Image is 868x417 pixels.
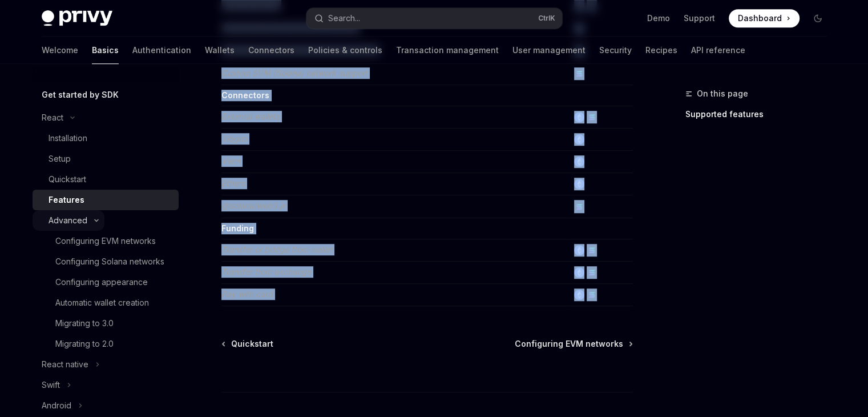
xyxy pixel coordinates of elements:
em: Pay with card [221,289,273,299]
button: React native [33,354,106,375]
a: Security [599,37,632,64]
div: Installation [49,131,87,145]
strong: Connectors [221,90,269,100]
img: solana.png [587,112,597,122]
div: Configuring appearance [55,275,148,289]
div: Configuring Solana networks [55,255,164,268]
a: Demo [647,13,670,24]
strong: Funding [221,223,254,233]
button: Android [33,395,88,416]
a: Migrating to 2.0 [33,334,179,354]
span: Dashboard [738,13,782,24]
a: Setup [33,149,179,169]
a: User management [512,37,586,64]
span: Ctrl K [538,14,555,23]
em: Viem [221,156,240,166]
h5: Get started by SDK [42,88,119,102]
div: React [42,111,63,125]
a: Dashboard [729,9,800,27]
div: Android [42,399,71,412]
img: ethereum.png [574,134,584,145]
a: Recipes [645,37,677,64]
div: Migrating to 2.0 [55,337,114,351]
a: Configuring EVM networks [515,338,632,350]
em: Transfer from exchange [221,267,311,276]
a: Configuring Solana networks [33,251,179,272]
a: Authentication [132,37,191,64]
em: Wagmi [221,134,247,143]
img: ethereum.png [574,245,584,255]
em: Custom SVM (Solana) network support [221,68,368,78]
a: Configuring appearance [33,272,179,292]
a: Connectors [248,37,294,64]
div: Advanced [49,214,87,227]
a: Quickstart [33,169,179,190]
img: ethereum.png [574,179,584,189]
span: Quickstart [231,338,273,350]
a: Support [684,13,715,24]
img: solana.png [587,245,597,255]
div: Search... [328,11,360,25]
a: API reference [691,37,745,64]
a: Migrating to 3.0 [33,313,179,334]
button: Advanced [33,210,104,231]
img: solana.png [574,202,584,212]
em: External wallets [221,111,280,121]
a: Transaction management [396,37,499,64]
img: solana.png [574,69,584,79]
img: dark logo [42,10,112,26]
button: React [33,107,80,128]
button: Swift [33,375,77,395]
img: ethereum.png [574,157,584,167]
div: Swift [42,378,60,392]
div: Configuring EVM networks [55,234,156,248]
em: Transfer or bridge from wallet [221,244,332,254]
div: Quickstart [49,173,86,186]
img: ethereum.png [574,267,584,278]
a: Supported features [685,105,836,123]
em: @solana/web3.js [221,201,285,210]
a: Welcome [42,37,78,64]
span: Configuring EVM networks [515,338,623,350]
img: solana.png [587,267,597,278]
a: Wallets [205,37,235,64]
div: Automatic wallet creation [55,296,149,310]
img: ethereum.png [574,290,584,300]
span: On this page [697,87,748,101]
button: Search...CtrlK [306,8,562,29]
div: React native [42,358,88,371]
a: Configuring EVM networks [33,231,179,251]
img: solana.png [587,290,597,300]
img: ethereum.png [574,112,584,122]
a: Quickstart [223,338,273,350]
a: Policies & controls [308,37,382,64]
a: Installation [33,128,179,149]
a: Basics [92,37,119,64]
a: Automatic wallet creation [33,292,179,313]
button: Toggle dark mode [809,9,827,27]
em: Ethers [221,178,245,188]
div: Features [49,193,84,207]
a: Features [33,190,179,210]
div: Setup [49,152,71,166]
div: Migrating to 3.0 [55,316,114,330]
